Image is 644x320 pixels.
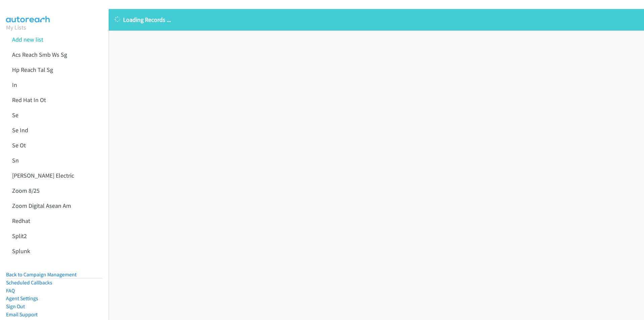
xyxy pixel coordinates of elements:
a: Zoom 8/25 [12,187,40,194]
a: Sn [12,156,19,164]
a: Zoom Digital Asean Am [12,202,71,210]
a: Email Support [6,311,38,318]
a: My Lists [6,24,26,31]
a: Hp Reach Tal Sg [12,66,53,74]
a: Acs Reach Smb Ws Sg [12,51,67,58]
a: Back to Campaign Management [6,271,76,278]
a: Split2 [12,232,27,240]
a: Agent Settings [6,295,38,302]
a: Sign Out [6,303,25,310]
a: [PERSON_NAME] Electric [12,172,74,179]
a: Splunk [12,247,30,255]
a: Se [12,111,18,119]
a: Se Ind [12,126,28,134]
a: Se Ot [12,141,26,149]
a: FAQ [6,287,15,294]
a: In [12,81,17,89]
a: Scheduled Callbacks [6,279,52,286]
a: Red Hat In Ot [12,96,46,104]
a: Add new list [12,36,43,43]
p: Loading Records ... [115,15,638,24]
a: Redhat [12,217,30,225]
